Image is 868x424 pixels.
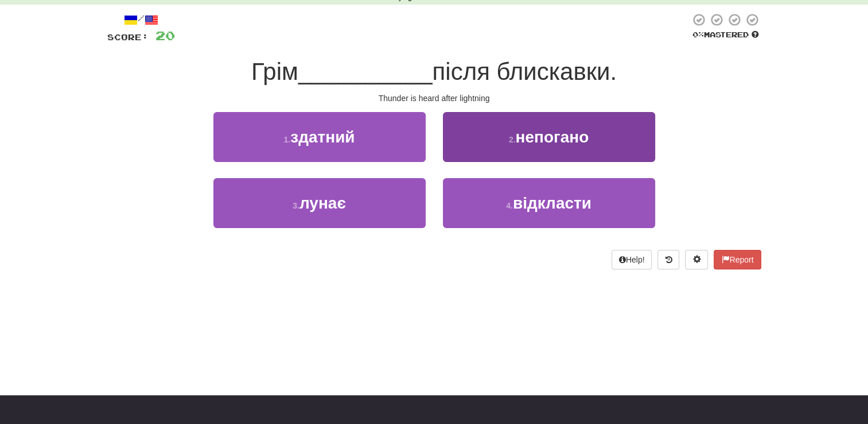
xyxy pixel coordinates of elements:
[432,58,617,85] span: після блискавки.
[506,201,513,210] small: 4 .
[107,32,149,42] span: Score:
[515,128,589,146] span: непогано
[690,30,761,40] div: Mastered
[213,112,426,162] button: 1.здатний
[290,128,355,146] span: здатний
[299,194,346,212] span: лунає
[298,58,433,85] span: __________
[692,30,704,39] span: 0 %
[107,92,761,104] div: Thunder is heard after lightning
[213,178,426,228] button: 3.лунає
[283,135,290,144] small: 1 .
[443,178,655,228] button: 4.відкласти
[251,58,298,85] span: Грім
[714,250,761,269] button: Report
[107,13,175,27] div: /
[293,201,299,210] small: 3 .
[612,250,652,269] button: Help!
[443,112,655,162] button: 2.непогано
[657,250,679,269] button: Round history (alt+y)
[509,135,516,144] small: 2 .
[513,194,591,212] span: відкласти
[155,28,175,43] span: 20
